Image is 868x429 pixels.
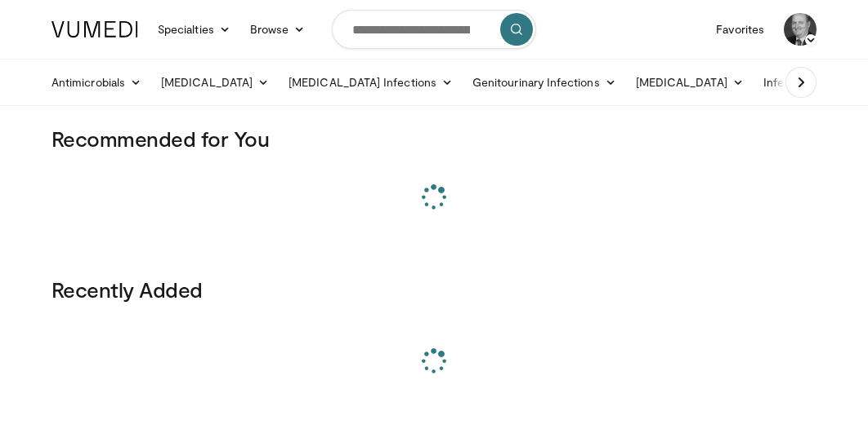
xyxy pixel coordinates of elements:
[151,66,279,99] a: [MEDICAL_DATA]
[240,13,315,46] a: Browse
[626,66,754,99] a: [MEDICAL_DATA]
[706,13,774,46] a: Favorites
[332,10,536,49] input: Search topics, interventions
[51,21,138,38] img: VuMedi Logo
[784,13,817,46] img: Avatar
[51,126,817,152] h3: Recommended for You
[42,66,151,99] a: Antimicrobials
[463,66,626,99] a: Genitourinary Infections
[148,13,240,46] a: Specialties
[279,66,463,99] a: [MEDICAL_DATA] Infections
[51,276,817,303] h3: Recently Added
